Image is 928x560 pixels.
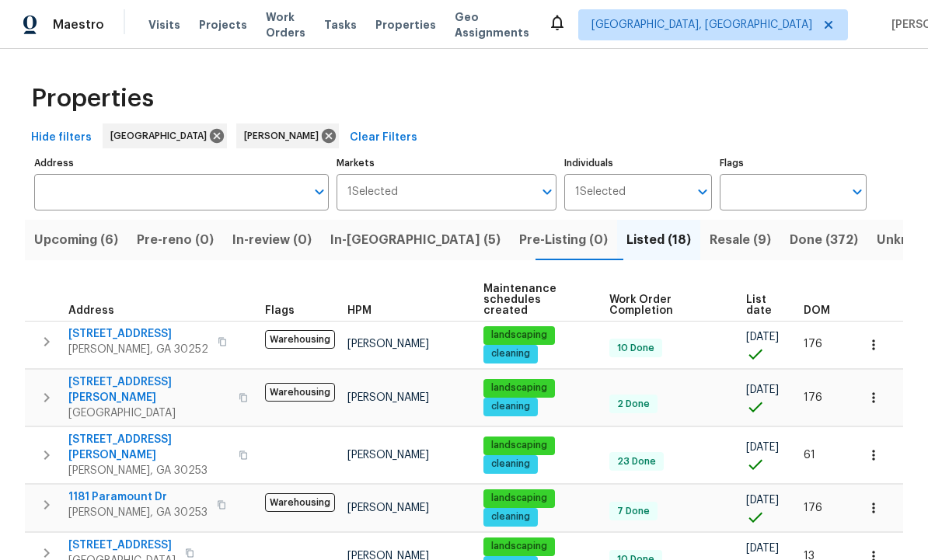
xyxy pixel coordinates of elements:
div: [GEOGRAPHIC_DATA] [103,123,227,148]
button: Open [692,181,713,203]
span: Work Orders [266,9,305,40]
span: [PERSON_NAME] [347,339,429,350]
span: cleaning [485,457,536,471]
span: [STREET_ADDRESS] [68,326,208,342]
div: [PERSON_NAME] [236,123,339,148]
span: 7 Done [611,505,656,518]
span: Pre-Listing (0) [519,229,608,251]
span: 61 [804,450,815,461]
span: Warehousing [265,330,335,349]
span: 176 [804,392,822,403]
span: landscaping [485,492,553,505]
span: In-[GEOGRAPHIC_DATA] (5) [330,229,501,251]
span: [PERSON_NAME], GA 30253 [68,505,208,520]
span: 1181 Paramount Dr [68,489,208,505]
span: Hide filters [31,128,92,148]
span: Properties [375,17,436,33]
span: 2 Done [611,398,656,411]
button: Clear Filters [344,123,424,152]
label: Address [34,158,329,168]
span: Warehousing [265,493,335,512]
span: In-review (0) [232,229,312,251]
span: [DATE] [746,384,779,395]
span: 176 [804,503,822,513]
span: [GEOGRAPHIC_DATA] [110,128,213,144]
span: Listed (18) [626,229,691,251]
span: Tasks [324,19,357,30]
span: [PERSON_NAME], GA 30252 [68,342,208,357]
span: HPM [347,305,372,316]
span: cleaning [485,510,536,523]
span: Clear Filters [350,128,417,148]
button: Open [309,181,330,203]
span: [GEOGRAPHIC_DATA], [GEOGRAPHIC_DATA] [591,17,812,33]
span: [PERSON_NAME] [244,128,325,144]
span: [STREET_ADDRESS][PERSON_NAME] [68,432,229,463]
span: 1 Selected [347,186,398,199]
span: Visits [148,17,180,33]
span: Done (372) [790,229,858,251]
span: cleaning [485,347,536,360]
span: cleaning [485,400,536,413]
span: Properties [31,91,154,106]
span: [PERSON_NAME] [347,392,429,403]
span: [PERSON_NAME] [347,450,429,461]
button: Open [846,181,868,203]
span: [DATE] [746,495,779,506]
span: [DATE] [746,332,779,343]
button: Open [536,181,558,203]
span: Flags [265,305,295,316]
span: 176 [804,339,822,350]
span: 10 Done [611,342,661,355]
span: Projects [199,17,247,33]
span: [DATE] [746,442,779,453]
span: 23 Done [611,455,662,468]
span: List date [746,294,777,316]
span: landscaping [485,540,553,553]
span: Resale (9) [710,229,771,251]
span: [STREET_ADDRESS] [68,537,176,553]
span: [STREET_ADDRESS][PERSON_NAME] [68,374,229,405]
span: Work Order Completion [609,294,720,316]
span: landscaping [485,381,553,395]
span: Maintenance schedules created [483,283,582,316]
span: landscaping [485,439,553,452]
span: [GEOGRAPHIC_DATA] [68,405,229,421]
span: Address [68,305,114,316]
span: Upcoming (6) [34,229,118,251]
span: Maestro [53,17,104,33]
button: Hide filters [25,123,98,152]
span: DOM [804,305,830,316]
label: Individuals [564,158,711,168]
span: Pre-reno (0) [137,229,214,251]
span: Warehousing [265,383,335,402]
span: Geo Assignments [455,9,529,40]
span: landscaping [485,329,553,342]
label: Markets [337,158,557,168]
label: Flags [720,158,867,168]
span: [PERSON_NAME] [347,503,429,513]
span: [PERSON_NAME], GA 30253 [68,463,229,478]
span: [DATE] [746,543,779,554]
span: 1 Selected [575,186,626,199]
